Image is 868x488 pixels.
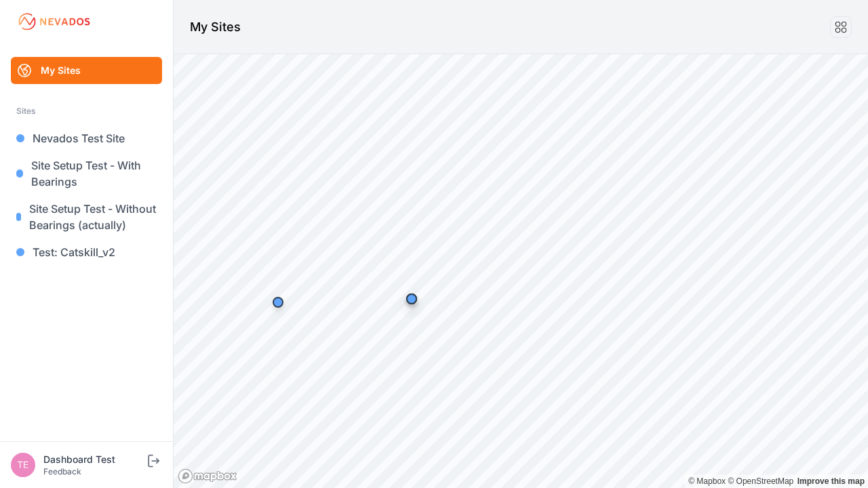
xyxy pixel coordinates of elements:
[16,11,92,33] img: Nevados
[688,476,726,486] a: Mapbox
[11,453,35,477] img: Dashboard Test
[43,466,81,476] a: Feedback
[264,289,292,316] div: Map marker
[11,152,162,195] a: Site Setup Test - With Bearings
[190,18,241,37] h1: My Sites
[174,54,868,488] canvas: Map
[11,125,162,152] a: Nevados Test Site
[728,476,793,486] a: OpenStreetMap
[11,195,162,239] a: Site Setup Test - Without Bearings (actually)
[43,453,145,466] div: Dashboard Test
[398,285,425,312] div: Map marker
[178,468,237,484] a: Mapbox logo
[11,57,162,84] a: My Sites
[797,476,865,486] a: Map feedback
[11,239,162,266] a: Test: Catskill_v2
[16,103,157,119] div: Sites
